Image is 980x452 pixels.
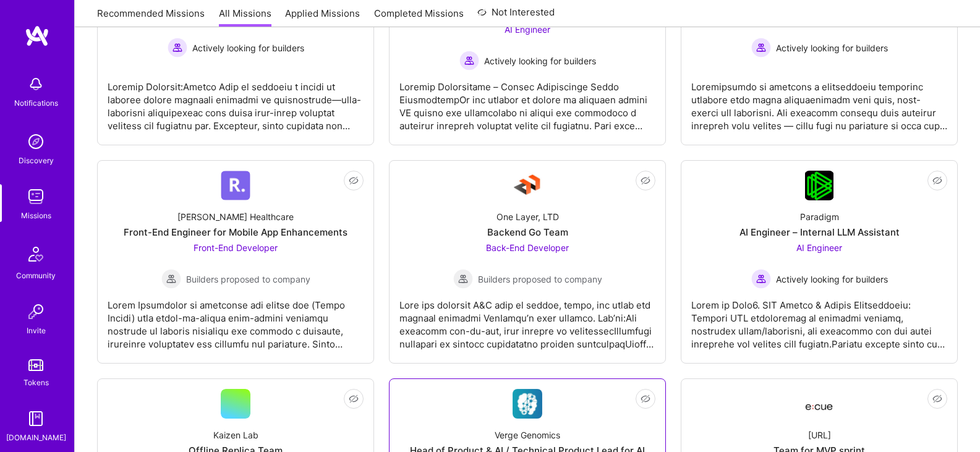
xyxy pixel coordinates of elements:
[97,7,205,27] a: Recommended Missions
[751,38,771,58] img: Actively looking for builders
[484,54,596,67] span: Actively looking for builders
[23,376,49,389] div: Tokens
[932,176,942,185] i: icon EyeClosed
[221,171,250,200] img: Company Logo
[23,406,48,431] img: guide book
[776,41,888,54] span: Actively looking for builders
[285,7,360,27] a: Applied Missions
[495,429,560,441] div: Verge Genomics
[641,394,650,404] i: icon EyeClosed
[808,429,831,441] div: [URL]
[349,394,359,404] i: icon EyeClosed
[399,70,655,132] div: Loremip Dolorsitame – Consec Adipiscinge Seddo EiusmodtempOr inc utlabor et dolore ma aliquaen ad...
[186,273,310,286] span: Builders proposed to company
[805,171,834,200] img: Company Logo
[453,269,473,289] img: Builders proposed to company
[513,389,542,419] img: Company Logo
[219,7,271,27] a: All Missions
[505,24,550,35] span: AI Engineer
[213,429,258,441] div: Kaizen Lab
[796,242,842,253] span: AI Engineer
[804,393,834,415] img: Company Logo
[477,5,555,27] a: Not Interested
[478,273,602,286] span: Builders proposed to company
[513,171,542,200] img: Company Logo
[374,7,464,27] a: Completed Missions
[23,129,48,154] img: discovery
[641,176,650,185] i: icon EyeClosed
[161,269,181,289] img: Builders proposed to company
[23,299,48,324] img: Invite
[486,242,569,253] span: Back-End Developer
[6,431,66,444] div: [DOMAIN_NAME]
[14,96,58,109] div: Notifications
[192,41,304,54] span: Actively looking for builders
[496,210,559,223] div: One Layer, LTD
[459,51,479,70] img: Actively looking for builders
[16,269,56,282] div: Community
[194,242,278,253] span: Front-End Developer
[349,176,359,185] i: icon EyeClosed
[399,289,655,351] div: Lore ips dolorsit A&C adip el seddoe, tempo, inc utlab etd magnaal enimadmi VenIamqu’n exer ullam...
[21,209,51,222] div: Missions
[108,70,364,132] div: Loremip Dolorsit:Ametco Adip el seddoeiu t incidi ut laboree dolore magnaali enimadmi ve quisnost...
[739,226,900,239] div: AI Engineer – Internal LLM Assistant
[19,154,54,167] div: Discovery
[168,38,187,58] img: Actively looking for builders
[25,25,49,47] img: logo
[487,226,568,239] div: Backend Go Team
[124,226,347,239] div: Front-End Engineer for Mobile App Enhancements
[177,210,294,223] div: [PERSON_NAME] Healthcare
[776,273,888,286] span: Actively looking for builders
[27,324,46,337] div: Invite
[691,289,947,351] div: Lorem ip Dolo6. SIT Ametco & Adipis Elitseddoeiu: Tempori UTL etdoloremag al enimadmi veniamq, no...
[23,184,48,209] img: teamwork
[23,72,48,96] img: bell
[108,289,364,351] div: Lorem Ipsumdolor si ametconse adi elitse doe (Tempo Incidi) utla etdol-ma-aliqua enim-admini veni...
[932,394,942,404] i: icon EyeClosed
[751,269,771,289] img: Actively looking for builders
[691,70,947,132] div: Loremipsumdo si ametcons a elitseddoeiu temporinc utlabore etdo magna aliquaenimadm veni quis, no...
[800,210,839,223] div: Paradigm
[28,359,43,371] img: tokens
[21,239,51,269] img: Community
